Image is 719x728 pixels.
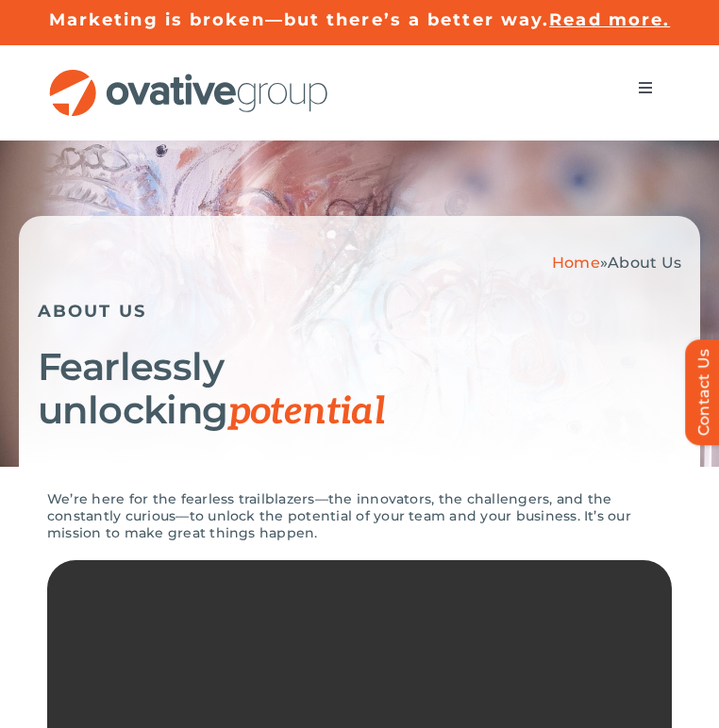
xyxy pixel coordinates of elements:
[49,9,550,30] a: Marketing is broken—but there’s a better way.
[549,9,670,30] a: Read more.
[608,254,681,272] span: About Us
[619,69,672,107] nav: Menu
[552,254,681,272] span: »
[552,254,600,272] a: Home
[47,67,330,85] a: OG_Full_horizontal_RGB
[38,345,681,434] h1: Fearlessly unlocking
[38,301,681,322] h5: ABOUT US
[47,490,672,541] p: We’re here for the fearless trailblazers—the innovators, the challengers, and the constantly curi...
[228,389,386,435] span: potential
